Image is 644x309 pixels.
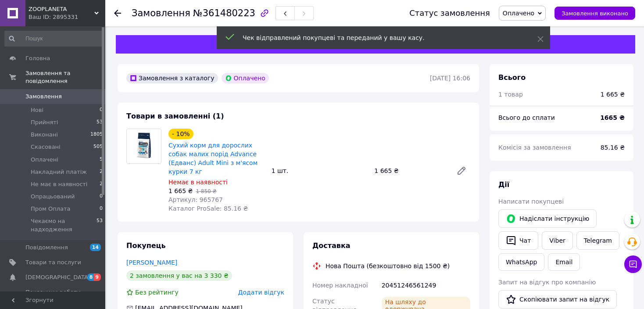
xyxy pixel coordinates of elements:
[498,209,597,228] button: Надіслати інструкцію
[126,241,166,250] span: Покупець
[87,273,94,281] span: 8
[498,231,538,250] button: Чат
[97,119,103,126] span: 53
[31,156,58,164] span: Оплачені
[498,198,564,205] span: Написати покупцеві
[97,217,103,233] span: 53
[409,9,490,18] div: Статус замовлення
[168,187,193,194] span: 1 665 ₴
[168,205,248,212] span: Каталог ProSale: 85.16 ₴
[576,231,619,250] a: Telegram
[25,259,81,266] span: Товари та послуги
[90,131,103,139] span: 1805
[126,73,218,83] div: Замовлення з каталогу
[601,90,625,99] div: 1 665 ₴
[312,282,368,289] span: Номер накладної
[132,8,190,18] span: Замовлення
[555,7,635,20] button: Замовлення виконано
[31,119,58,126] span: Прийняті
[168,196,223,203] span: Артикул: 965767
[498,253,544,271] a: WhatsApp
[498,290,617,309] button: Скопіювати запит на відгук
[498,279,596,286] span: Запит на відгук про компанію
[31,205,70,213] span: Пром Оплата
[600,114,625,121] b: 1665 ₴
[31,168,87,176] span: Накладний платіж
[371,165,449,177] div: 1 665 ₴
[542,231,572,250] a: Viber
[168,179,228,186] span: Немає в наявності
[498,91,523,98] span: 1 товар
[100,180,103,188] span: 2
[498,73,526,82] span: Всього
[503,10,534,17] span: Оплачено
[126,259,177,266] a: [PERSON_NAME]
[268,165,371,177] div: 1 шт.
[31,180,87,188] span: Не має в наявності
[100,168,103,176] span: 2
[4,31,104,47] input: Пошук
[93,143,103,151] span: 505
[430,75,470,82] time: [DATE] 16:06
[196,188,216,194] span: 1 850 ₴
[25,54,50,62] span: Головна
[25,93,62,101] span: Замовлення
[135,289,179,296] span: Без рейтингу
[193,8,255,18] span: №361480223
[238,289,284,296] span: Додати відгук
[243,33,515,42] div: Чек відправлений покупцеві та переданий у вашу касу.
[29,13,105,21] div: Ваш ID: 2895331
[31,106,43,114] span: Нові
[562,10,628,17] span: Замовлення виконано
[100,205,103,213] span: 0
[25,244,68,252] span: Повідомлення
[126,112,224,120] span: Товари в замовленні (1)
[31,193,75,201] span: Опрацьований
[168,129,193,139] div: - 10%
[114,9,121,18] div: Повернутися назад
[127,129,161,163] img: Сухий корм для дорослих собак малих порід Advance (Едванс) Adult Mini з м'ясом курки 7 кг
[31,131,58,139] span: Виконані
[453,162,470,180] a: Редагувати
[498,144,571,151] span: Комісія за замовлення
[100,156,103,164] span: 5
[312,241,351,250] span: Доставка
[90,244,101,251] span: 14
[25,69,105,85] span: Замовлення та повідомлення
[548,253,580,271] button: Email
[25,288,81,304] span: Показники роботи компанії
[126,270,232,281] div: 2 замовлення у вас на 3 330 ₴
[31,217,97,233] span: Чекаємо на надходження
[100,106,103,114] span: 0
[498,180,509,189] span: Дії
[601,144,625,151] span: 85.16 ₴
[25,273,90,281] span: [DEMOGRAPHIC_DATA]
[624,255,642,273] button: Чат з покупцем
[222,73,269,83] div: Оплачено
[380,277,472,293] div: 20451246561249
[100,193,103,201] span: 0
[31,143,61,151] span: Скасовані
[29,5,94,13] span: ZOOPLANETA
[94,273,101,281] span: 9
[323,262,452,270] div: Нова Пошта (безкоштовно від 1500 ₴)
[498,114,555,121] span: Всього до сплати
[168,142,258,175] a: Сухий корм для дорослих собак малих порід Advance (Едванс) Adult Mini з м'ясом курки 7 кг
